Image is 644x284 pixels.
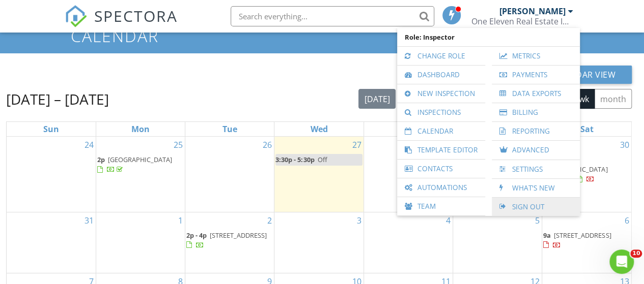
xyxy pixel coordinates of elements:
span: Role: Inspector [402,28,575,46]
span: 10 [630,249,642,258]
span: Off [317,155,327,164]
span: SPECTORA [94,5,178,26]
a: Team [402,197,480,215]
a: Go to August 25, 2025 [172,137,185,153]
td: Go to August 30, 2025 [542,137,631,212]
a: Inspections [402,103,480,121]
span: 3:30p - 5:30p [275,155,314,164]
a: Automations [402,178,480,197]
a: Sign Out [497,198,575,216]
span: 2p - 4p [186,231,207,240]
a: Contacts [402,160,480,178]
td: Go to August 24, 2025 [7,137,96,212]
a: New Inspection [402,84,480,103]
a: Go to September 2, 2025 [265,212,274,229]
a: Go to August 31, 2025 [82,212,96,229]
button: [DATE] [358,89,396,109]
span: [STREET_ADDRESS] [554,231,611,240]
a: 9a [STREET_ADDRESS] [543,231,611,249]
a: Change Role [402,47,480,65]
a: Template Editor [402,141,480,159]
a: Go to September 1, 2025 [176,212,185,229]
a: Go to August 24, 2025 [82,137,96,153]
a: 9a [STREET_ADDRESS] [543,230,630,251]
a: 2p - 4p [STREET_ADDRESS] [186,230,273,251]
div: One Eleven Real Estate Inspections [471,16,573,26]
td: Go to September 4, 2025 [363,212,453,273]
a: Go to September 5, 2025 [533,212,542,229]
a: Go to September 4, 2025 [444,212,453,229]
input: Search everything... [231,6,434,26]
a: 2p [GEOGRAPHIC_DATA] [97,154,184,176]
a: 2p [GEOGRAPHIC_DATA] [97,155,172,174]
button: 4 wk [566,89,595,109]
td: Go to September 1, 2025 [96,212,185,273]
a: SPECTORA [65,14,178,35]
a: What's New [497,179,575,197]
a: 2p - 4p [STREET_ADDRESS] [186,231,267,249]
a: Go to August 26, 2025 [261,137,274,153]
a: Advanced [497,141,575,160]
h1: Calendar [71,27,573,45]
span: 9a [543,231,551,240]
td: Go to August 26, 2025 [185,137,274,212]
td: Go to September 5, 2025 [453,212,542,273]
a: Settings [497,160,575,178]
span: 2p [97,155,105,164]
a: Data Exports [497,84,575,103]
a: Go to September 3, 2025 [355,212,363,229]
h2: [DATE] – [DATE] [6,89,109,109]
img: The Best Home Inspection Software - Spectora [65,5,87,27]
a: Reporting [497,122,575,140]
td: Go to August 25, 2025 [96,137,185,212]
td: Go to September 2, 2025 [185,212,274,273]
a: Dashboard [402,66,480,84]
a: Payments [497,66,575,84]
td: Go to August 28, 2025 [363,137,453,212]
a: Metrics [497,47,575,65]
a: Monday [129,122,152,136]
td: Go to September 3, 2025 [274,212,363,273]
td: Go to August 27, 2025 [274,137,363,212]
td: Go to August 31, 2025 [7,212,96,273]
button: month [594,89,632,109]
a: Go to August 30, 2025 [618,137,631,153]
span: [GEOGRAPHIC_DATA] [108,155,172,164]
td: Go to September 6, 2025 [542,212,631,273]
a: Wednesday [308,122,329,136]
a: Tuesday [220,122,239,136]
iframe: Intercom live chat [609,249,634,274]
a: Go to September 6, 2025 [623,212,631,229]
span: [STREET_ADDRESS] [210,231,267,240]
div: [PERSON_NAME] [499,6,566,16]
a: Go to August 27, 2025 [350,137,363,153]
a: 9a - 11a [GEOGRAPHIC_DATA] 774412700 [543,154,630,186]
a: Calendar [402,122,480,140]
a: Sunday [41,122,61,136]
a: Billing [497,103,575,121]
a: Saturday [578,122,596,136]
